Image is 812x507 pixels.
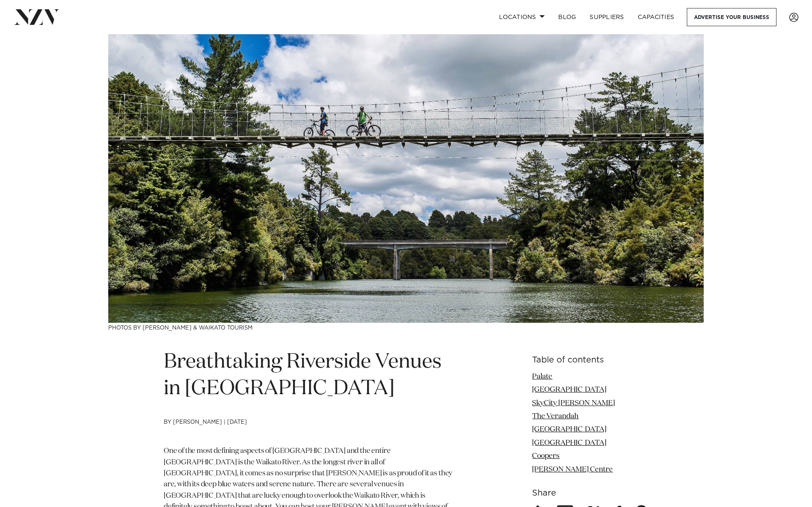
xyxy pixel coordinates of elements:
a: Locations [492,8,551,26]
img: nzv-logo.png [14,9,60,25]
h6: Table of contents [532,356,648,365]
a: The Verandah [532,413,579,420]
h3: Photos by [PERSON_NAME] & Waikato Tourism [108,323,704,332]
a: Advertise your business [687,8,776,26]
a: Capacities [631,8,681,26]
h4: by [PERSON_NAME] | [DATE] [164,419,453,446]
a: SUPPLIERS [583,8,631,26]
a: Palate [532,373,552,380]
h1: Breathtaking Riverside Venues in [GEOGRAPHIC_DATA] [164,349,453,402]
a: SkyCity [PERSON_NAME] [532,400,615,407]
img: Breathtaking Riverside Venues in Hamilton [108,34,704,323]
a: BLOG [551,8,583,26]
h6: Share [532,489,648,498]
a: [GEOGRAPHIC_DATA] [532,386,606,393]
a: Coopers [532,452,560,460]
a: [PERSON_NAME] Centre [532,466,613,473]
a: [GEOGRAPHIC_DATA] [532,439,606,447]
a: [GEOGRAPHIC_DATA] [532,426,606,433]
